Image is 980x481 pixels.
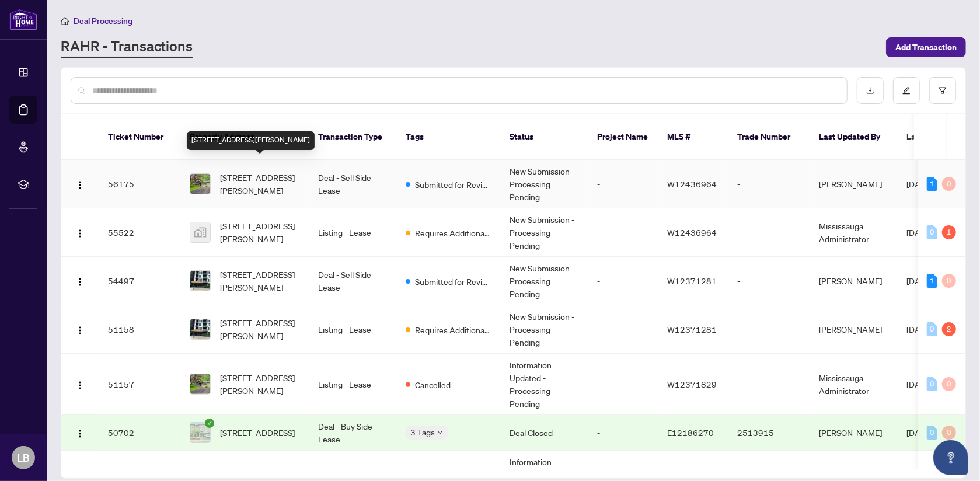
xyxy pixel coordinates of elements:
[906,227,932,238] span: [DATE]
[99,305,180,354] td: 51158
[220,426,295,439] span: [STREET_ADDRESS]
[190,174,210,194] img: thumbnail-img
[190,222,210,242] img: thumbnail-img
[886,37,966,57] button: Add Transaction
[658,114,728,160] th: MLS #
[667,227,717,238] span: W12436964
[929,77,956,104] button: filter
[99,114,180,160] th: Ticket Number
[728,160,810,208] td: -
[667,379,717,389] span: W12371829
[396,114,500,160] th: Tags
[187,131,315,150] div: [STREET_ADDRESS][PERSON_NAME]
[61,17,69,25] span: home
[500,114,588,160] th: Status
[190,319,210,339] img: thumbnail-img
[74,16,132,26] span: Deal Processing
[500,415,588,451] td: Deal Closed
[220,268,299,294] span: [STREET_ADDRESS][PERSON_NAME]
[927,177,937,191] div: 1
[437,430,443,435] span: down
[902,86,911,95] span: edit
[205,419,214,428] span: check-circle
[220,371,299,397] span: [STREET_ADDRESS][PERSON_NAME]
[588,208,658,257] td: -
[99,354,180,415] td: 51157
[728,114,810,160] th: Trade Number
[190,374,210,394] img: thumbnail-img
[667,427,714,438] span: E12186270
[309,160,396,208] td: Deal - Sell Side Lease
[927,225,937,239] div: 0
[667,179,717,189] span: W12436964
[906,324,932,334] span: [DATE]
[75,326,85,335] img: Logo
[309,354,396,415] td: Listing - Lease
[500,354,588,415] td: Information Updated - Processing Pending
[415,178,491,191] span: Submitted for Review
[906,427,932,438] span: [DATE]
[728,257,810,305] td: -
[942,322,956,336] div: 2
[810,257,897,305] td: [PERSON_NAME]
[927,274,937,288] div: 1
[309,114,396,160] th: Transaction Type
[906,379,932,389] span: [DATE]
[71,223,89,242] button: Logo
[61,37,193,58] a: RAHR - Transactions
[893,77,920,104] button: edit
[71,271,89,290] button: Logo
[728,208,810,257] td: -
[810,160,897,208] td: [PERSON_NAME]
[588,354,658,415] td: -
[500,257,588,305] td: New Submission - Processing Pending
[906,130,978,143] span: Last Modified Date
[500,160,588,208] td: New Submission - Processing Pending
[810,114,897,160] th: Last Updated By
[927,377,937,391] div: 0
[906,179,932,189] span: [DATE]
[906,276,932,286] span: [DATE]
[190,271,210,291] img: thumbnail-img
[415,378,451,391] span: Cancelled
[942,377,956,391] div: 0
[667,324,717,334] span: W12371281
[588,305,658,354] td: -
[71,375,89,393] button: Logo
[415,323,491,336] span: Requires Additional Docs
[942,177,956,191] div: 0
[220,171,299,197] span: [STREET_ADDRESS][PERSON_NAME]
[9,9,37,30] img: logo
[500,305,588,354] td: New Submission - Processing Pending
[99,160,180,208] td: 56175
[728,415,810,451] td: 2513915
[99,257,180,305] td: 54497
[866,86,874,95] span: download
[309,415,396,451] td: Deal - Buy Side Lease
[927,322,937,336] div: 0
[99,415,180,451] td: 50702
[410,426,435,439] span: 3 Tags
[415,226,491,239] span: Requires Additional Docs
[857,77,884,104] button: download
[309,305,396,354] td: Listing - Lease
[71,320,89,339] button: Logo
[728,305,810,354] td: -
[309,257,396,305] td: Deal - Sell Side Lease
[180,114,309,160] th: Property Address
[75,229,85,238] img: Logo
[588,415,658,451] td: -
[942,225,956,239] div: 1
[810,354,897,415] td: Mississauga Administrator
[810,208,897,257] td: Mississauga Administrator
[220,316,299,342] span: [STREET_ADDRESS][PERSON_NAME]
[71,423,89,442] button: Logo
[942,426,956,440] div: 0
[667,276,717,286] span: W12371281
[588,257,658,305] td: -
[190,423,210,442] img: thumbnail-img
[895,38,957,57] span: Add Transaction
[75,277,85,287] img: Logo
[415,275,491,288] span: Submitted for Review
[939,86,947,95] span: filter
